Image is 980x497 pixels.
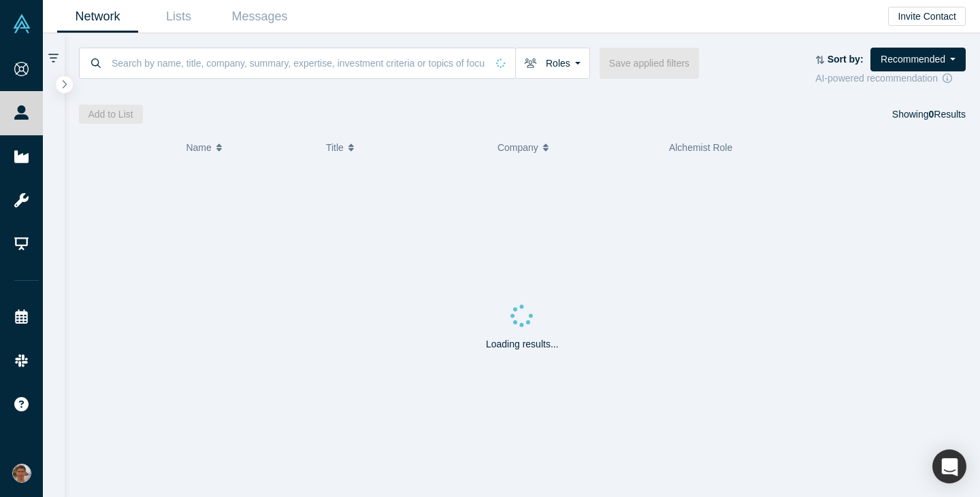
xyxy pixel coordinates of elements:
strong: 0 [929,109,934,120]
img: Alchemist Vault Logo [12,14,31,33]
button: Add to List [79,105,143,124]
button: Save applied filters [600,48,699,79]
button: Roles [515,48,590,79]
a: Lists [138,1,219,33]
button: Name [186,133,312,162]
div: AI-powered recommendation [815,71,966,86]
span: Name [186,133,211,162]
span: Alchemist Role [669,142,732,153]
button: Recommended [870,48,966,71]
span: Results [929,109,966,120]
button: Company [497,133,655,162]
button: Title [326,133,483,162]
a: Messages [219,1,300,33]
div: Showing [892,105,966,124]
span: Company [497,133,538,162]
input: Search by name, title, company, summary, expertise, investment criteria or topics of focus [110,47,487,79]
a: Network [57,1,138,33]
img: Mikhail Baklanov's Account [12,464,31,483]
span: Title [326,133,344,162]
button: Invite Contact [888,7,966,26]
p: Loading results... [486,337,559,352]
strong: Sort by: [828,54,864,65]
